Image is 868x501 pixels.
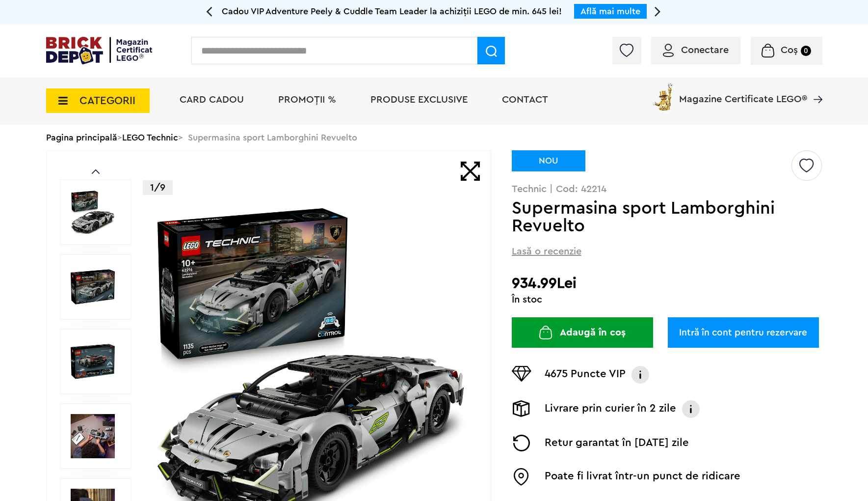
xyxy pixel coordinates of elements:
img: Supermasina sport Lamborghini Revuelto [71,265,115,309]
div: În stoc [512,295,822,305]
a: Contact [502,95,548,105]
a: Conectare [663,45,729,55]
a: Pagina principală [46,133,117,142]
a: LEGO Technic [122,133,178,142]
p: 4675 Puncte VIP [545,366,626,384]
img: Info VIP [631,366,650,384]
a: Produse exclusive [370,95,468,105]
p: Poate fi livrat într-un punct de ridicare [545,468,740,486]
span: Magazine Certificate LEGO® [679,82,807,104]
span: Cadou VIP Adventure Peely & Cuddle Team Leader la achiziții LEGO de min. 645 lei! [222,7,562,16]
img: Returnare [512,435,531,451]
div: > > Supermasina sport Lamborghini Revuelto [46,125,822,150]
img: Seturi Lego Supermasina sport Lamborghini Revuelto [71,414,115,458]
a: Magazine Certificate LEGO® [807,82,822,91]
img: Info livrare prin curier [681,400,701,418]
h1: Supermasina sport Lamborghini Revuelto [512,199,790,235]
p: Technic | Cod: 42214 [512,184,822,194]
p: 1/9 [143,180,173,195]
a: Prev [92,169,100,174]
a: Intră în cont pentru rezervare [668,317,819,348]
img: Livrare [512,400,531,417]
a: Card Cadou [180,95,244,105]
span: Lasă o recenzie [512,245,581,258]
img: Supermasina sport Lamborghini Revuelto [71,190,115,234]
small: 0 [801,46,811,56]
button: Adaugă în coș [512,317,653,348]
span: CATEGORII [79,95,135,106]
h2: 934.99Lei [512,275,822,292]
p: Livrare prin curier în 2 zile [545,400,676,418]
div: NOU [512,150,585,171]
img: Easybox [512,468,531,486]
a: PROMOȚII % [278,95,336,105]
p: Retur garantat în [DATE] zile [545,435,689,451]
img: Supermasina sport Lamborghini Revuelto LEGO 42214 [71,339,115,384]
span: Coș [781,45,798,55]
span: Conectare [681,45,729,55]
a: Află mai multe [580,7,640,16]
img: Puncte VIP [512,366,531,382]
